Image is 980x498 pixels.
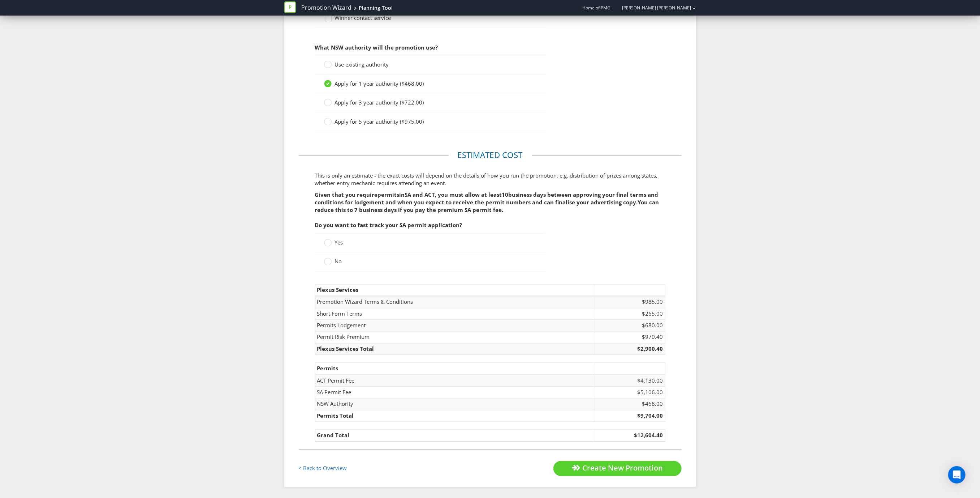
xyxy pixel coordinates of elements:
[335,239,343,246] span: Yes
[315,430,595,442] td: Grand Total
[315,44,438,51] span: What NSW authority will the promotion use?
[315,332,595,343] td: Permit Risk Premium
[301,4,351,12] a: Promotion Wizard
[315,199,659,214] span: You can reduce this to 7 business days if you pay the premium SA permit fee.
[315,172,665,187] p: This is only an estimate - the exact costs will depend on the details of how you run the promotio...
[315,399,595,410] td: NSW Authority
[595,296,665,308] td: $985.00
[359,4,393,12] div: Planning Tool
[299,465,347,472] a: < Back to Overview
[335,258,342,265] span: No
[405,191,435,199] span: SA and ACT
[400,191,405,199] span: in
[595,410,665,422] td: $9,704.00
[583,463,663,473] span: Create New Promotion
[315,308,595,320] td: Short Form Terms
[315,320,595,331] td: Permits Lodgement
[315,284,595,296] td: Plexus Services
[315,191,378,199] span: Given that you require
[595,375,665,387] td: $4,130.00
[615,5,691,11] a: [PERSON_NAME] [PERSON_NAME]
[595,332,665,343] td: $970.40
[502,191,509,199] span: 10
[335,61,389,68] span: Use existing authority
[595,430,665,442] td: $12,604.40
[335,118,424,125] span: Apply for 5 year authority ($975.00)
[315,375,595,387] td: ACT Permit Fee
[315,191,659,206] span: business days between approving your final terms and conditions for lodgement and when you expect...
[595,387,665,399] td: $5,106.00
[583,5,611,11] span: Home of PMG
[335,80,424,87] span: Apply for 1 year authority ($468.00)
[948,466,966,484] div: Open Intercom Messenger
[378,191,400,199] span: permits
[315,296,595,308] td: Promotion Wizard Terms & Conditions
[315,363,595,375] td: Permits
[435,191,502,199] span: , you must allow at least
[335,99,424,106] span: Apply for 3 year authority ($722.00)
[553,461,682,477] button: Create New Promotion
[315,387,595,399] td: SA Permit Fee
[315,222,462,229] span: Do you want to fast track your SA permit application?
[595,343,665,355] td: $2,900.40
[595,320,665,331] td: $680.00
[595,399,665,410] td: $468.00
[595,308,665,320] td: $265.00
[315,343,595,355] td: Plexus Services Total
[315,410,595,422] td: Permits Total
[449,149,532,161] legend: Estimated cost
